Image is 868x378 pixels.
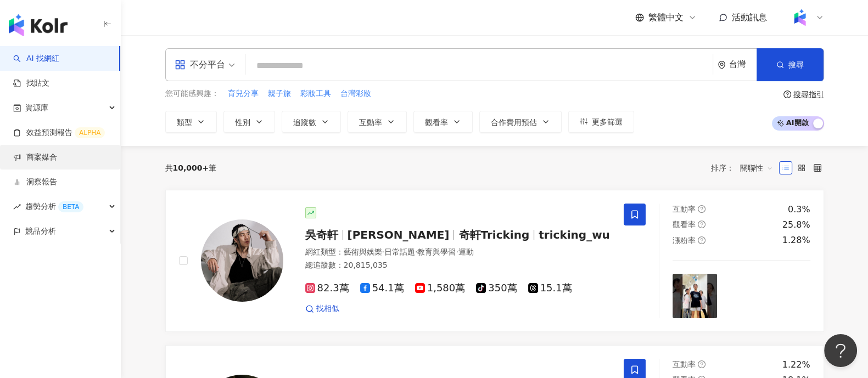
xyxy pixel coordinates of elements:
[673,205,696,213] span: 互動率
[305,283,349,294] span: 82.3萬
[173,163,209,172] span: 10,000+
[782,359,810,371] div: 1.22%
[165,190,824,332] a: KOL Avatar吳奇軒[PERSON_NAME]奇軒Trickingtricking_wu網紅類型：藝術與娛樂·日常話題·教育與學習·運動總追蹤數：20,815,03582.3萬54.1萬1...
[267,88,292,100] button: 親子旅
[228,88,259,99] span: 育兒分享
[340,88,372,100] button: 台灣彩妝
[165,111,217,133] button: 類型
[13,78,49,89] a: 找貼文
[201,219,283,302] img: KOL Avatar
[698,205,705,213] span: question-circle
[698,236,705,244] span: question-circle
[788,60,804,69] span: 搜尋
[13,203,21,211] span: rise
[305,247,611,258] div: 網紅類型 ：
[782,234,810,246] div: 1.28%
[13,53,59,64] a: searchAI 找網紅
[58,201,83,212] div: BETA
[648,12,684,24] span: 繁體中文
[344,247,382,256] span: 藝術與娛樂
[382,247,384,256] span: ·
[413,111,473,133] button: 觀看率
[293,118,316,127] span: 追蹤數
[568,111,634,133] button: 更多篩選
[305,228,338,241] span: 吳奇軒
[528,283,572,294] span: 15.1萬
[415,283,466,294] span: 1,580萬
[177,118,192,127] span: 類型
[673,274,717,318] img: post-image
[305,303,339,314] a: 找相似
[782,219,810,231] div: 25.8%
[359,118,382,127] span: 互動率
[757,48,824,81] button: 搜尋
[360,283,404,294] span: 54.1萬
[13,177,57,188] a: 洞察報告
[175,59,186,70] span: appstore
[456,247,458,256] span: ·
[793,90,824,99] div: 搜尋指引
[766,274,810,318] img: post-image
[13,127,105,138] a: 效益預測報告ALPHA
[348,228,450,241] span: [PERSON_NAME]
[719,274,764,318] img: post-image
[425,118,448,127] span: 觀看率
[729,60,757,69] div: 台灣
[316,303,339,314] span: 找相似
[458,228,529,241] span: 奇軒Tricking
[348,111,407,133] button: 互動率
[25,194,83,219] span: 趨勢分析
[783,91,791,98] span: question-circle
[824,334,857,367] iframe: Help Scout Beacon - Open
[479,111,562,133] button: 合作費用預估
[25,95,48,120] span: 資源庫
[415,247,417,256] span: ·
[592,117,623,126] span: 更多篩選
[476,283,517,294] span: 350萬
[789,7,810,28] img: Kolr%20app%20icon%20%281%29.png
[305,260,611,271] div: 總追蹤數 ： 20,815,035
[268,88,291,99] span: 親子旅
[788,204,810,216] div: 0.3%
[740,159,773,177] span: 關聯性
[223,111,275,133] button: 性別
[698,360,705,368] span: question-circle
[491,118,537,127] span: 合作費用預估
[300,88,332,100] button: 彩妝工具
[282,111,341,133] button: 追蹤數
[417,247,456,256] span: 教育與學習
[175,56,225,74] div: 不分平台
[384,247,415,256] span: 日常話題
[227,88,259,100] button: 育兒分享
[673,236,696,245] span: 漲粉率
[25,219,56,244] span: 競品分析
[732,12,767,22] span: 活動訊息
[340,88,371,99] span: 台灣彩妝
[718,61,726,69] span: environment
[458,247,474,256] span: 運動
[673,360,696,369] span: 互動率
[165,163,217,172] div: 共 筆
[539,228,610,241] span: tricking_wu
[300,88,331,99] span: 彩妝工具
[9,14,68,36] img: logo
[711,159,779,177] div: 排序：
[235,118,250,127] span: 性別
[165,88,219,99] span: 您可能感興趣：
[13,152,57,163] a: 商案媒合
[673,220,696,229] span: 觀看率
[698,221,705,228] span: question-circle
